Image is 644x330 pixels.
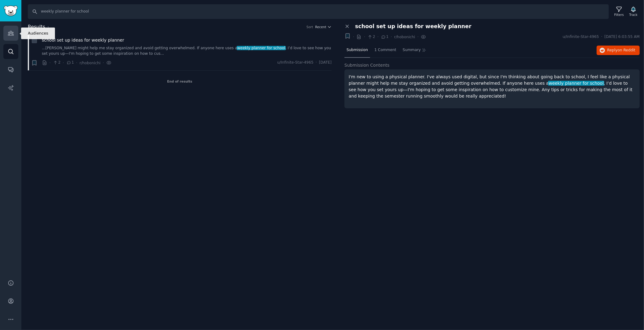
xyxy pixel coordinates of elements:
[367,34,375,40] span: 2
[47,26,49,29] span: 1
[374,47,396,53] span: 1 Comment
[377,34,379,40] span: ·
[42,37,124,43] a: school set up ideas for weekly planner
[66,60,74,65] span: 1
[315,25,326,29] span: Recent
[618,48,635,52] span: on Reddit
[42,46,332,56] a: ...[PERSON_NAME] might help me stay organized and avoid getting overwhelmed. If anyone here uses ...
[277,60,314,65] span: u/Infinite-Star-4965
[76,60,77,66] span: ·
[417,34,419,40] span: ·
[349,74,635,99] p: I'm new to using a physical planner. I've always used digital, but since I'm thinking about going...
[364,34,365,40] span: ·
[403,47,421,53] span: Summary
[316,60,317,65] span: ·
[28,4,609,19] input: Search Keyword
[347,47,368,53] span: Submission
[28,71,332,92] div: End of results
[605,34,640,40] span: [DATE] 6:03:55 AM
[315,25,332,29] button: Recent
[601,34,602,40] span: ·
[307,25,313,29] div: Sort
[355,23,471,30] span: school set up ideas for weekly planner
[353,34,354,40] span: ·
[103,60,104,66] span: ·
[627,5,640,18] button: Track
[237,46,286,50] span: weekly planner for school
[629,13,638,17] div: Track
[319,60,332,65] span: [DATE]
[391,34,392,40] span: ·
[49,60,51,66] span: ·
[563,34,599,40] span: u/Infinite-Star-4965
[79,61,100,65] span: r/hobonichi
[394,35,415,39] span: r/hobonichi
[614,13,624,17] div: Filters
[381,34,388,40] span: 1
[63,60,64,66] span: ·
[28,23,45,31] span: Results
[344,62,390,69] span: Submission Contents
[4,6,18,16] img: GummySearch logo
[597,46,640,55] button: Replyon Reddit
[548,81,604,86] span: weekly planner for school
[607,48,635,53] span: Reply
[53,60,60,65] span: 2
